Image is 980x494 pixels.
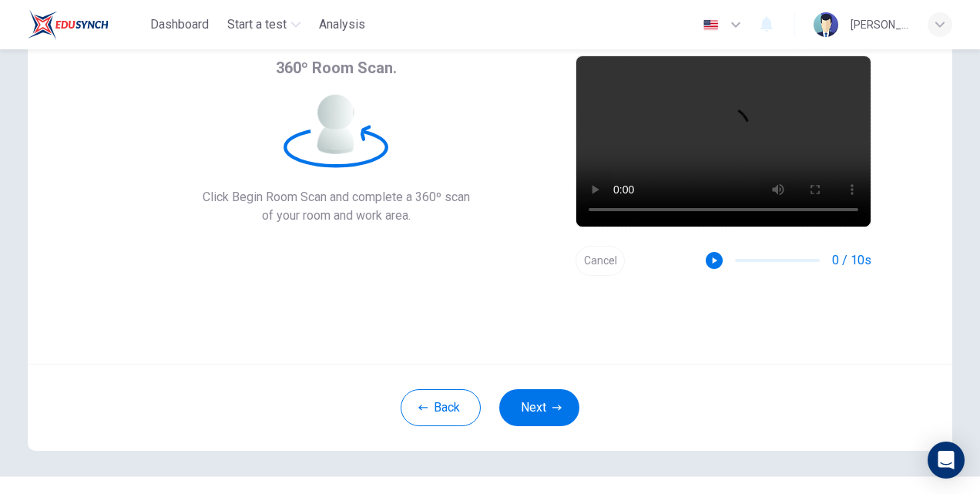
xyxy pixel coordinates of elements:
span: 0 / 10s [832,251,871,270]
button: Start a test [221,11,307,39]
span: of your room and work area. [203,207,470,225]
span: Click Begin Room Scan and complete a 360º scan [203,188,470,207]
button: Analysis [313,11,371,39]
span: Analysis [319,15,365,34]
span: Start a test [227,15,287,34]
button: Dashboard [144,11,215,39]
span: 360º Room Scan. [276,55,397,80]
div: Open Intercom Messenger [928,442,965,479]
img: Profile picture [814,12,838,37]
button: Cancel [576,246,625,276]
img: en [701,19,720,31]
button: Next [499,389,579,426]
img: EduSynch logo [28,9,109,40]
a: EduSynch logo [28,9,144,40]
div: [PERSON_NAME] [851,15,909,34]
span: Dashboard [150,15,209,34]
button: Back [401,389,481,426]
